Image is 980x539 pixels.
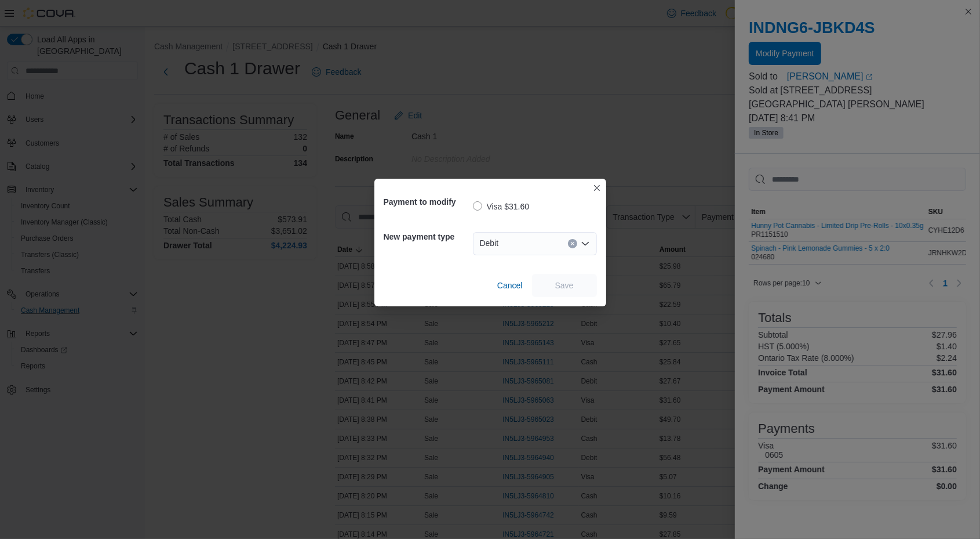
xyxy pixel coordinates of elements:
button: Clear input [568,239,577,248]
button: Closes this modal window [590,181,604,195]
h5: Payment to modify [384,190,471,214]
h5: New payment type [384,225,471,248]
label: Visa $31.60 [473,200,530,214]
button: Cancel [493,274,527,297]
button: Open list of options [581,239,590,248]
span: Debit [480,236,499,250]
button: Save [532,274,597,297]
span: Cancel [497,280,523,291]
span: Save [555,280,574,291]
input: Accessible screen reader label [503,237,504,251]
